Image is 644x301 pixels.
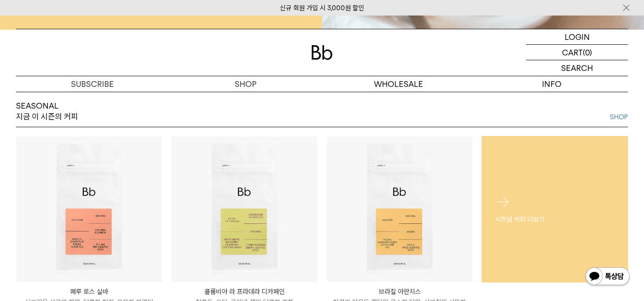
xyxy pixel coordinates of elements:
[526,45,628,60] a: CART (0)
[172,286,317,297] p: 콜롬비아 라 프라데라 디카페인
[16,76,169,92] a: SUBSCRIBE
[16,286,162,297] p: 페루 로스 실바
[610,112,628,122] a: SHOP
[169,76,322,92] a: SHOP
[311,45,333,60] img: 로고
[322,76,475,92] p: WHOLESALE
[585,266,631,288] img: 카카오톡 채널 1:1 채팅 버튼
[172,137,317,282] img: 콜롬비아 라 프라데라 디카페인
[565,29,590,44] p: LOGIN
[526,29,628,45] a: LOGIN
[583,45,592,60] p: (0)
[561,60,593,76] p: SEARCH
[495,214,615,224] p: 시즈널 커피 더보기
[280,4,364,12] a: 신규 회원 가입 시 3,000원 할인
[482,136,628,282] a: 시즈널 커피 더보기
[475,76,628,92] p: INFO
[327,286,472,297] p: 브라질 아란치스
[16,101,78,122] p: SEASONAL 지금 이 시즌의 커피
[16,137,162,282] img: 페루 로스 실바
[562,45,583,60] p: CART
[327,137,472,282] img: 브라질 아란치스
